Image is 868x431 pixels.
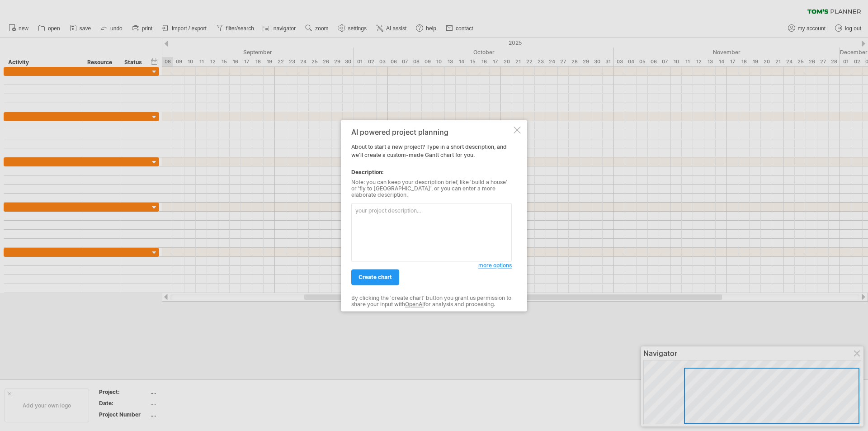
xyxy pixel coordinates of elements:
[351,168,512,176] div: Description:
[351,269,399,285] a: create chart
[478,262,512,269] span: more options
[359,274,392,280] span: create chart
[405,301,424,308] a: OpenAI
[351,128,512,136] div: AI powered project planning
[478,261,512,270] a: more options
[351,179,512,199] div: Note: you can keep your description brief, like 'build a house' or 'fly to [GEOGRAPHIC_DATA]', or...
[351,295,512,308] div: By clicking the 'create chart' button you grant us permission to share your input with for analys...
[351,128,512,303] div: About to start a new project? Type in a short description, and we'll create a custom-made Gantt c...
